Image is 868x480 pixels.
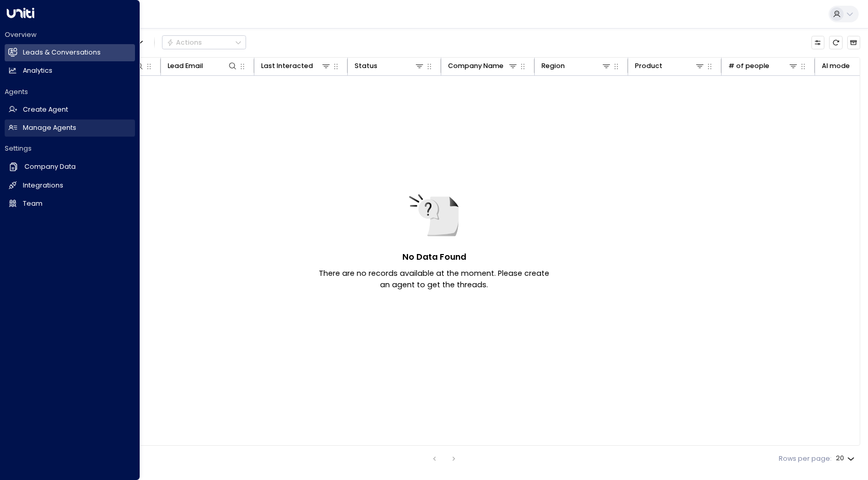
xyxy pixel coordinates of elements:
h5: No Data Found [402,251,466,263]
h2: Overview [5,30,135,39]
div: Actions [167,38,202,47]
div: Lead Email [168,60,203,72]
h2: Team [23,199,43,209]
a: Analytics [5,62,135,79]
label: Rows per page: [779,454,832,464]
div: Lead Email [168,60,238,72]
h2: Settings [5,144,135,153]
div: Company Name [448,60,519,72]
a: Integrations [5,177,135,194]
div: Status [355,60,377,72]
button: Actions [162,35,246,49]
nav: pagination navigation [428,452,460,465]
div: 20 [836,451,857,465]
a: Leads & Conversations [5,44,135,61]
div: Product [635,60,662,72]
button: Customize [811,36,824,49]
div: # of people [728,60,799,72]
h2: Leads & Conversations [23,48,101,58]
div: Last Interacted [261,60,332,72]
span: Refresh [829,36,842,49]
div: Region [541,60,612,72]
div: # of people [728,60,769,72]
div: Product [635,60,706,72]
a: Company Data [5,158,135,176]
h2: Manage Agents [23,123,76,133]
h2: Create Agent [23,105,68,115]
div: Last Interacted [261,60,313,72]
div: Region [541,60,565,72]
h2: Analytics [23,66,52,76]
div: Company Name [448,60,504,72]
a: Team [5,195,135,212]
button: Archived Leads [847,36,860,49]
a: Create Agent [5,101,135,118]
h2: Company Data [24,162,76,172]
h2: Agents [5,87,135,97]
div: AI mode [822,60,850,72]
div: Button group with a nested menu [162,35,246,49]
h2: Integrations [23,181,63,191]
div: Status [355,60,425,72]
p: There are no records available at the moment. Please create an agent to get the threads. [317,268,551,290]
a: Manage Agents [5,119,135,137]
